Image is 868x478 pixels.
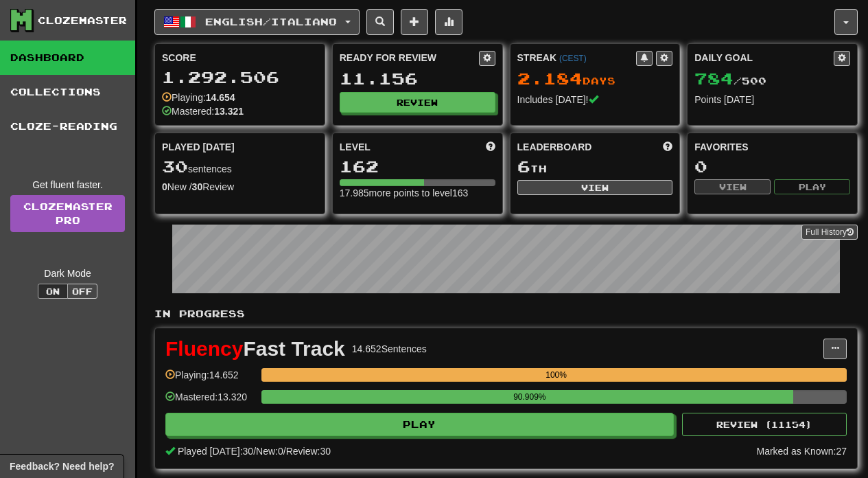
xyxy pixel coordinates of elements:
button: View [517,180,673,195]
span: This week in points, UTC [663,140,672,154]
div: sentences [162,158,318,176]
button: Search sentences [366,9,394,35]
div: Score [162,51,318,65]
span: Played [DATE]: 30 [178,446,253,457]
button: More stats [435,9,462,35]
div: Ready for Review [340,51,479,65]
div: Mastered: [162,104,244,118]
span: 2.184 [517,69,583,88]
span: Score more points to level up [486,140,495,154]
div: th [517,158,673,176]
div: Streak [517,51,637,65]
div: Clozemaster [38,14,127,27]
wdautohl-customtag: Fluency [165,337,243,360]
button: Add sentence to collection [401,9,428,35]
button: View [694,179,771,194]
span: Leaderboard [517,140,592,154]
div: Daily Goal [694,51,834,66]
div: Includes [DATE]! [517,93,673,106]
strong: 13.321 [214,106,244,117]
strong: 14.654 [206,92,235,103]
div: 14.652 Sentences [352,342,427,356]
span: 30 [162,157,188,176]
button: Play [165,413,674,436]
span: 784 [694,69,734,88]
strong: 0 [162,181,167,192]
button: English/Italiano [154,9,360,35]
div: 0 [694,158,850,175]
span: / [253,446,256,457]
div: Playing: 14.652 [165,368,255,391]
span: New: 0 [256,446,283,457]
div: Day s [517,70,673,88]
span: / [283,446,286,457]
button: Full History [801,225,858,240]
div: Points [DATE] [694,93,850,106]
div: 162 [340,158,495,175]
div: 1.292.506 [162,69,318,86]
div: Playing: [162,91,235,104]
div: Dark Mode [10,266,125,280]
span: English / Italiano [205,16,337,27]
button: Play [774,179,850,194]
div: 11.156 [340,70,495,87]
span: Level [340,140,371,154]
span: Review: 30 [286,446,331,457]
div: 100% [266,368,847,382]
div: 90.909% [266,390,793,404]
span: Played [DATE] [162,140,235,154]
p: In Progress [154,307,858,321]
button: Review (11154) [682,413,847,436]
span: / 500 [694,75,766,87]
div: New / Review [162,180,318,194]
a: (CEST) [559,54,587,63]
div: Favorites [694,140,850,154]
div: Mastered: 13.320 [165,390,255,413]
div: Get fluent faster. [10,178,125,192]
button: Review [340,92,495,113]
button: Off [67,284,97,299]
div: Marked as Known: 27 [756,444,847,458]
button: On [38,284,68,299]
div: 17.985 more points to level 163 [340,186,495,200]
a: ClozemasterPro [10,195,125,232]
strong: 30 [192,181,203,192]
span: 6 [517,157,530,176]
span: Open feedback widget [10,459,114,473]
div: Fast Track [165,339,345,359]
